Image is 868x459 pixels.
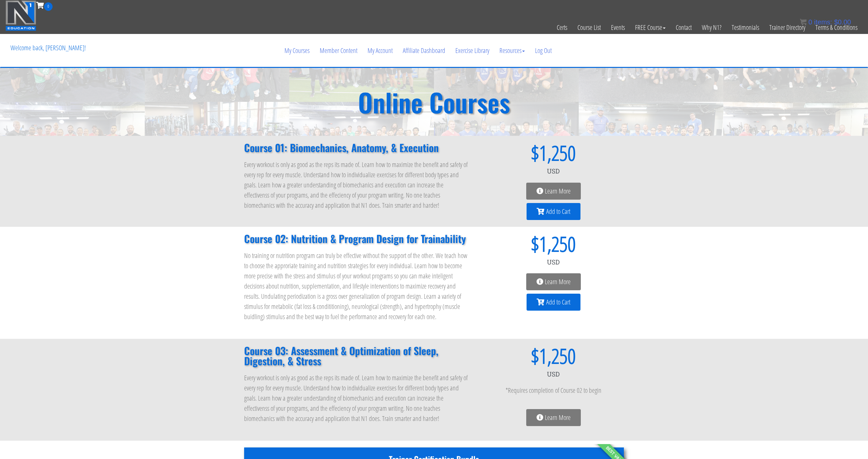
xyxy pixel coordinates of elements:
div: USD [483,366,624,382]
a: Add to Cart [527,294,580,311]
span: items: [814,18,832,26]
span: $ [483,234,539,254]
a: My Courses [279,34,315,67]
span: Learn More [545,278,571,285]
a: Learn More [526,409,581,426]
a: Learn More [526,273,581,290]
p: Welcome back, [PERSON_NAME]! [5,34,91,61]
a: My Account [362,34,398,67]
span: 0 [808,18,812,26]
a: Trainer Directory [764,11,810,44]
a: 0 [36,1,53,10]
span: 1,250 [539,346,576,366]
span: 0 [44,2,53,11]
a: Affiliate Dashboard [398,34,450,67]
span: 1,250 [539,234,576,254]
span: 1,250 [539,143,576,163]
a: Events [606,11,630,44]
span: Learn More [545,414,571,421]
div: USD [483,254,624,270]
h2: Course 03: Assessment & Optimization of Sleep, Digestion, & Stress [244,346,469,366]
a: Resources [494,34,530,67]
a: Member Content [315,34,362,67]
span: Add to Cart [546,299,570,306]
img: icon11.png [800,19,807,25]
span: Learn More [545,188,571,195]
div: USD [483,163,624,179]
h2: Course 01: Biomechanics, Anatomy, & Execution [244,143,469,153]
a: FREE Course [630,11,671,44]
a: Add to Cart [527,203,580,220]
bdi: 0.00 [834,18,851,26]
a: Log Out [530,34,557,67]
span: $ [834,18,838,26]
a: Contact [671,11,697,44]
h2: Online Courses [358,89,510,115]
a: Certs [552,11,572,44]
a: Testimonials [727,11,764,44]
a: Exercise Library [450,34,494,67]
a: Terms & Conditions [810,11,863,44]
p: Every workout is only as good as the reps its made of. Learn how to maximize the benefit and safe... [244,373,469,424]
span: $ [483,346,539,366]
a: Course List [572,11,606,44]
p: No training or nutrition program can truly be effective without the support of the other. We teac... [244,251,469,322]
span: $ [483,143,539,163]
p: Every workout is only as good as the reps its made of. Learn how to maximize the benefit and safe... [244,160,469,210]
a: 0 items: $0.00 [800,18,851,26]
span: Add to Cart [546,208,570,215]
a: Why N1? [697,11,727,44]
p: *Requires completion of Course 02 to begin [483,385,624,396]
a: Learn More [526,183,581,200]
img: n1-education [5,0,36,31]
h2: Course 02: Nutrition & Program Design for Trainability [244,234,469,244]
